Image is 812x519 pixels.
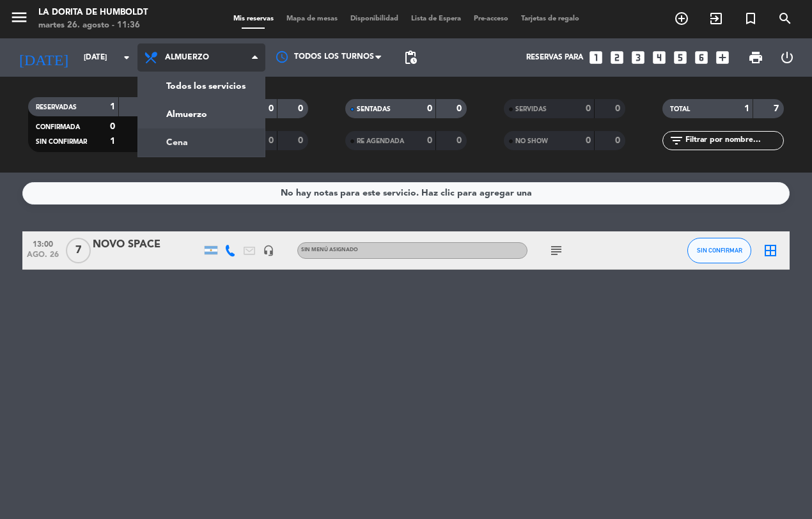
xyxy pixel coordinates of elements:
span: CONFIRMADA [36,124,80,130]
i: looks_one [588,49,604,66]
i: looks_two [609,49,625,66]
i: [DATE] [10,43,77,72]
strong: 1 [744,104,749,113]
i: turned_in_not [743,11,758,26]
strong: 0 [427,136,432,145]
strong: 7 [774,104,781,113]
i: looks_3 [630,49,646,66]
a: Todos los servicios [138,72,265,100]
div: martes 26. agosto - 11:36 [38,19,148,32]
i: looks_6 [693,49,710,66]
strong: 0 [269,136,274,145]
strong: 0 [615,136,623,145]
strong: 0 [457,104,464,113]
span: Tarjetas de regalo [515,15,586,22]
strong: 0 [457,136,464,145]
a: Almuerzo [138,100,265,128]
span: Lista de Espera [405,15,467,22]
span: SENTADAS [357,106,391,112]
strong: 0 [586,136,591,145]
strong: 1 [110,137,115,146]
i: exit_to_app [708,11,724,26]
span: ago. 26 [27,251,59,265]
span: RESERVADAS [36,104,77,111]
span: 7 [66,238,91,263]
span: Mapa de mesas [280,15,344,22]
i: filter_list [669,133,684,148]
i: subject [549,243,564,258]
span: Sin menú asignado [301,247,358,252]
i: arrow_drop_down [119,50,134,65]
span: NO SHOW [515,138,548,144]
span: SIN CONFIRMAR [697,247,742,254]
span: SIN CONFIRMAR [36,139,87,145]
strong: 0 [298,136,306,145]
span: TOTAL [670,106,690,112]
div: No hay notas para este servicio. Haz clic para agregar una [281,186,532,201]
button: SIN CONFIRMAR [687,238,751,263]
i: menu [10,8,29,27]
span: Disponibilidad [344,15,405,22]
i: border_all [763,243,778,258]
span: RE AGENDADA [357,138,404,144]
strong: 0 [586,104,591,113]
a: Cena [138,128,265,157]
strong: 0 [615,104,623,113]
i: search [777,11,793,26]
span: pending_actions [403,50,418,65]
div: La Dorita de Humboldt [38,6,148,19]
span: Reservas para [526,53,583,62]
strong: 0 [110,122,115,131]
i: headset_mic [263,245,274,256]
span: SERVIDAS [515,106,547,112]
strong: 0 [427,104,432,113]
span: print [748,50,763,65]
span: Mis reservas [227,15,280,22]
strong: 1 [110,102,115,111]
span: 13:00 [27,236,59,251]
div: LOG OUT [771,38,802,77]
div: NOVO SPACE [93,236,201,253]
span: Pre-acceso [467,15,515,22]
i: looks_5 [672,49,689,66]
i: looks_4 [651,49,668,66]
i: power_settings_new [779,50,795,65]
span: Almuerzo [165,53,209,62]
input: Filtrar por nombre... [684,134,783,148]
button: menu [10,8,29,31]
i: add_circle_outline [674,11,689,26]
i: add_box [714,49,731,66]
strong: 0 [298,104,306,113]
strong: 0 [269,104,274,113]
